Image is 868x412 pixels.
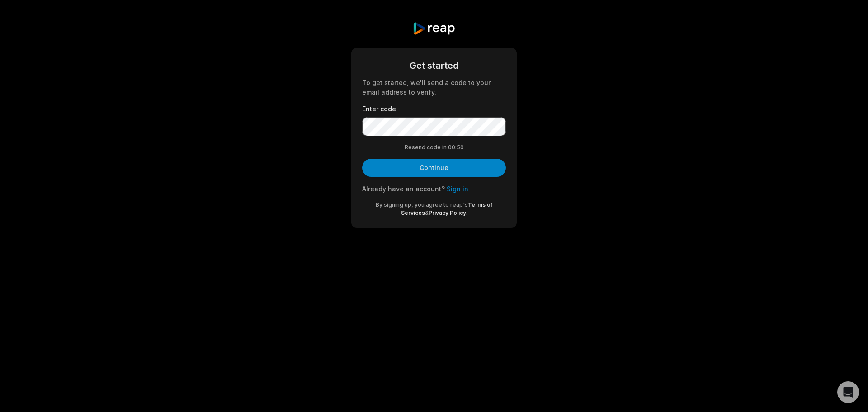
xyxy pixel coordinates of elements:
[362,143,506,152] div: Resend code in 00:
[362,59,506,72] div: Get started
[362,185,445,193] span: Already have an account?
[457,143,464,152] span: 50
[401,201,493,216] a: Terms of Services
[376,201,468,208] span: By signing up, you agree to reap's
[425,209,429,216] span: &
[447,185,468,193] a: Sign in
[429,209,466,216] a: Privacy Policy
[837,381,859,403] div: Open Intercom Messenger
[362,78,506,97] div: To get started, we'll send a code to your email address to verify.
[362,104,506,114] label: Enter code
[362,159,506,177] button: Continue
[466,209,467,216] span: .
[412,22,455,35] img: reap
